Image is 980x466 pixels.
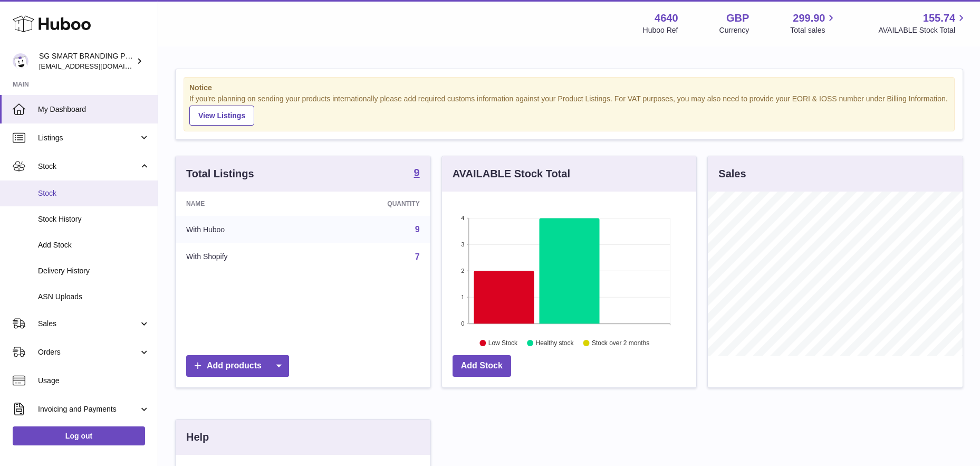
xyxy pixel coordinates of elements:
div: SG SMART BRANDING PTE. LTD. [39,51,134,71]
span: My Dashboard [38,104,150,115]
strong: GBP [726,11,749,25]
h3: Sales [718,167,746,181]
span: ASN Uploads [38,292,150,302]
span: 299.90 [793,11,825,25]
div: Huboo Ref [643,25,678,35]
span: [EMAIL_ADDRESS][DOMAIN_NAME] [39,62,155,70]
h3: AVAILABLE Stock Total [453,167,570,181]
span: Total sales [790,25,837,35]
span: Delivery History [38,266,150,276]
span: Stock [38,161,139,172]
strong: Notice [189,83,949,93]
span: Usage [38,376,150,386]
text: Stock over 2 months [592,339,649,347]
div: Currency [719,25,750,35]
td: With Huboo [176,216,313,243]
text: 3 [461,241,464,248]
span: Invoicing and Payments [38,404,139,414]
h3: Total Listings [186,167,254,181]
text: 0 [461,320,464,327]
img: uktopsmileshipping@gmail.com [13,53,28,69]
text: 1 [461,294,464,300]
span: Orders [38,347,139,357]
a: 9 [415,225,420,234]
div: If you're planning on sending your products internationally please add required customs informati... [189,94,949,126]
text: Low Stock [488,339,518,347]
a: 9 [414,167,420,180]
a: 299.90 Total sales [790,11,837,35]
strong: 4640 [655,11,678,25]
text: 2 [461,268,464,274]
text: 4 [461,215,464,221]
td: With Shopify [176,243,313,271]
a: Add Stock [453,355,511,377]
th: Quantity [313,192,430,216]
span: Sales [38,319,139,329]
span: Listings [38,133,139,143]
h3: Help [186,430,209,444]
span: 155.74 [923,11,955,25]
span: Add Stock [38,240,150,250]
th: Name [176,192,313,216]
a: View Listings [189,106,254,126]
span: Stock [38,188,150,198]
a: 155.74 AVAILABLE Stock Total [878,11,967,35]
span: Stock History [38,214,150,224]
a: Add products [186,355,289,377]
span: AVAILABLE Stock Total [878,25,967,35]
text: Healthy stock [535,339,574,347]
a: Log out [13,426,145,445]
strong: 9 [414,167,420,178]
a: 7 [415,252,420,261]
